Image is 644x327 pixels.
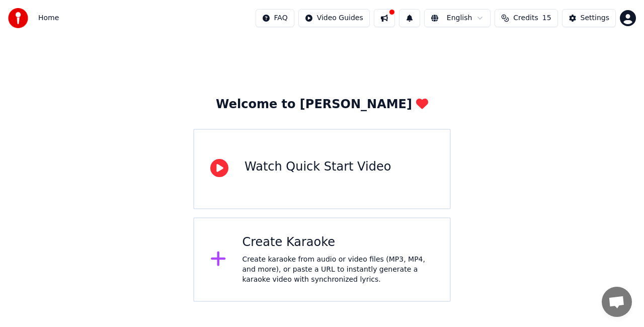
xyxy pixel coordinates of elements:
[216,97,428,113] div: Welcome to [PERSON_NAME]
[298,9,370,27] button: Video Guides
[513,13,538,23] span: Credits
[38,13,59,23] span: Home
[8,8,28,28] img: youka
[542,13,551,23] span: 15
[243,255,434,285] div: Create karaoke from audio or video files (MP3, MP4, and more), or paste a URL to instantly genera...
[38,13,59,23] nav: breadcrumb
[562,9,616,27] button: Settings
[245,159,391,175] div: Watch Quick Start Video
[495,9,557,27] button: Credits15
[256,9,294,27] button: FAQ
[602,287,632,317] div: פתח צ'אט
[581,13,609,23] div: Settings
[243,234,434,251] div: Create Karaoke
